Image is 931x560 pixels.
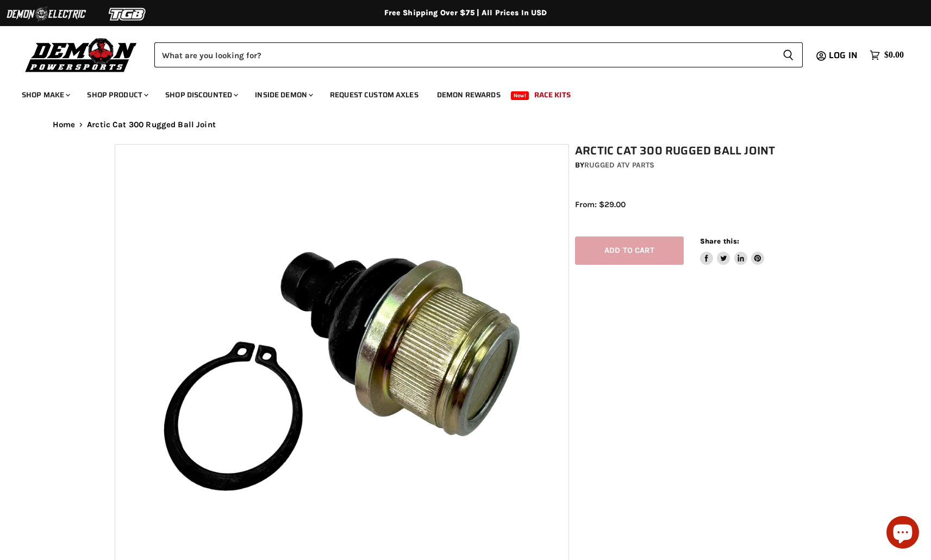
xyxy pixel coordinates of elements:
a: Rugged ATV Parts [584,160,654,170]
ul: Main menu [14,79,901,106]
a: Home [53,120,76,129]
a: Demon Rewards [429,84,509,106]
img: Demon Powersports [22,35,141,74]
span: New! [511,91,529,100]
span: Arctic Cat 300 Rugged Ball Joint [87,120,216,129]
nav: Breadcrumbs [31,120,901,129]
div: by [575,159,823,171]
img: Demon Electric Logo 2 [5,4,87,24]
input: Search [154,42,774,67]
div: Free Shipping Over $75 | All Prices In USD [31,8,901,18]
form: Product [154,42,803,67]
span: $0.00 [884,50,904,60]
a: $0.00 [864,47,909,63]
a: Shop Discounted [157,84,245,106]
a: Shop Product [79,84,155,106]
span: Log in [829,48,858,62]
a: Race Kits [526,84,579,106]
a: Log in [824,51,864,60]
a: Request Custom Axles [322,84,427,106]
aside: Share this: [700,237,765,265]
a: Inside Demon [247,84,320,106]
span: From: $29.00 [575,200,626,209]
button: Search [774,42,803,67]
img: TGB Logo 2 [87,4,168,24]
a: Shop Make [14,84,77,106]
span: Share this: [700,237,739,245]
inbox-online-store-chat: Shopify online store chat [883,516,922,551]
h1: Arctic Cat 300 Rugged Ball Joint [575,144,823,158]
